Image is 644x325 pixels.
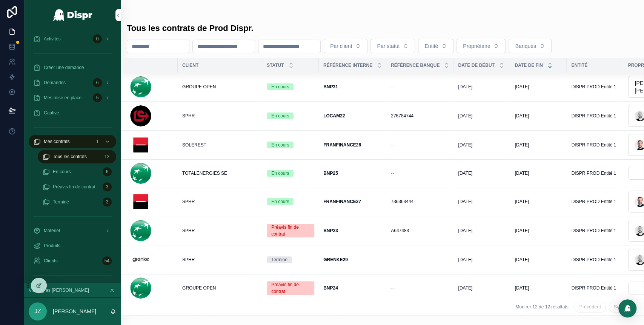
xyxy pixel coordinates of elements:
a: FRANFINANCE26 [323,142,382,148]
a: Captive [29,106,116,120]
span: Clients [44,258,58,264]
a: [DATE] [515,142,562,148]
div: 3 [103,197,112,206]
a: Terminé [267,256,314,263]
button: Select Button [456,39,506,53]
div: Open Intercom Messenger [618,299,636,317]
h1: Tous les contrats de Prod Dispr. [127,23,254,34]
span: En cours [53,169,71,175]
span: Entité [424,42,438,50]
a: Mes contrats1 [29,135,116,148]
strong: BNP24 [323,285,338,291]
span: Mes contrats [44,139,70,145]
a: DISPR PROD Entité 1 [571,285,619,291]
span: -- [391,257,394,263]
span: DISPR PROD Entité 1 [571,199,616,205]
a: DISPR PROD Entité 1 [571,228,619,234]
span: -- [391,170,394,176]
span: DISPR PROD Entité 1 [571,84,616,90]
a: -- [391,170,449,176]
span: -- [391,285,394,291]
a: [DATE] [458,142,506,148]
span: Mes mise en place [44,95,81,101]
a: [DATE] [458,285,506,291]
span: Activités [44,36,61,42]
a: [DATE] [515,113,562,119]
a: En cours [267,198,314,205]
a: -- [391,285,449,291]
a: Produits [29,239,116,253]
div: Préavis fin de contrat [271,281,310,295]
span: Client [182,62,198,68]
a: DISPR PROD Entité 1 [571,199,619,205]
span: Demandes [44,80,66,86]
span: GROUPE OPEN [182,285,216,291]
a: Terminé3 [38,195,116,209]
strong: FRANFINANCE27 [323,199,361,204]
button: Select Button [370,39,415,53]
span: Viewing as [PERSON_NAME] [29,287,89,293]
a: BNP31 [323,84,382,90]
a: -- [391,84,449,90]
span: SOLEREST [182,142,206,148]
span: SPHR [182,228,195,234]
a: Demandes6 [29,76,116,89]
div: En cours [271,83,289,90]
a: Clients54 [29,254,116,268]
div: En cours [271,198,289,205]
a: [DATE] [515,170,562,176]
a: DISPR PROD Entité 1 [571,170,619,176]
div: En cours [271,170,289,177]
a: Préavis fin de contrat [267,281,314,295]
a: Créer une demande [29,61,116,74]
a: [DATE] [515,199,562,205]
span: Matériel [44,228,60,234]
span: DISPR PROD Entité 1 [571,142,616,148]
span: Préavis fin de contrat [53,184,95,190]
a: Activités0 [29,32,116,46]
span: Montrer 12 de 12 résultats [515,304,568,310]
span: Entité [571,62,587,68]
a: [DATE] [515,84,562,90]
a: SPHR [182,228,258,234]
span: Banques [515,42,536,50]
a: BNP25 [323,170,382,176]
strong: LOCAM22 [323,113,345,119]
a: [DATE] [515,257,562,263]
strong: GRENKE29 [323,257,348,262]
a: TOTALENERGIES SE [182,170,258,176]
span: Produits [44,243,60,249]
div: 0 [93,34,102,43]
a: Préavis fin de contrat [267,224,314,237]
div: 5 [93,93,102,102]
span: SPHR [182,113,195,119]
a: [DATE] [515,228,562,234]
a: 276784744 [391,113,449,119]
a: [DATE] [458,113,506,119]
button: Select Button [418,39,453,53]
div: 1 [93,137,102,146]
a: Mes mise en place5 [29,91,116,105]
span: Terminé [53,199,69,205]
a: BNP24 [323,285,382,291]
a: SPHR [182,257,258,263]
span: [DATE] [458,285,472,291]
span: Propriétaire [463,42,490,50]
span: DISPR PROD Entité 1 [571,257,616,263]
span: Créer une demande [44,65,84,71]
a: DISPR PROD Entité 1 [571,84,619,90]
span: [DATE] [515,84,529,90]
span: [DATE] [515,199,529,205]
span: Tous les contrats [53,154,87,160]
div: En cours [271,142,289,148]
span: Statut [267,62,284,68]
button: Select Button [324,39,367,53]
span: [DATE] [458,199,472,205]
span: [DATE] [458,228,472,234]
a: SPHR [182,113,258,119]
a: GROUPE OPEN [182,84,258,90]
a: [DATE] [458,84,506,90]
span: [DATE] [458,170,472,176]
a: Matériel [29,224,116,237]
a: 736363444 [391,199,449,205]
